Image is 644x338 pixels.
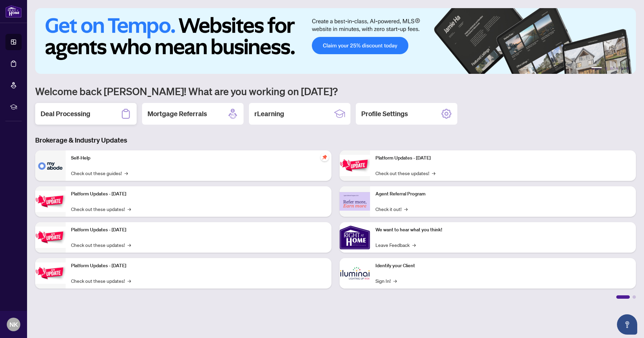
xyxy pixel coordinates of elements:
[375,169,435,177] a: Check out these updates!→
[605,67,607,70] button: 2
[617,314,637,335] button: Open asap
[35,191,66,212] img: Platform Updates - September 16, 2025
[610,67,613,70] button: 3
[616,67,618,70] button: 4
[626,67,629,70] button: 6
[35,85,636,98] h1: Welcome back [PERSON_NAME]! What are you working on [DATE]?
[128,277,131,284] span: →
[340,222,370,253] img: We want to hear what you think!
[128,205,131,213] span: →
[35,8,636,74] img: Slide 0
[147,109,207,119] h2: Mortgage Referrals
[35,227,66,248] img: Platform Updates - July 21, 2025
[375,277,397,284] a: Sign In!→
[71,190,326,198] p: Platform Updates - [DATE]
[375,262,630,270] p: Identify your Client
[621,67,624,70] button: 5
[591,67,602,70] button: 1
[340,258,370,289] img: Identify your Client
[412,241,416,249] span: →
[35,150,66,181] img: Self-Help
[375,154,630,162] p: Platform Updates - [DATE]
[35,262,66,284] img: Platform Updates - July 8, 2025
[432,169,435,177] span: →
[41,109,90,119] h2: Deal Processing
[321,153,329,161] span: pushpin
[71,262,326,270] p: Platform Updates - [DATE]
[71,241,131,249] a: Check out these updates!→
[375,241,416,249] a: Leave Feedback→
[71,169,128,177] a: Check out these guides!→
[375,190,630,198] p: Agent Referral Program
[71,205,131,213] a: Check out these updates!→
[375,226,630,234] p: We want to hear what you think!
[340,155,370,176] img: Platform Updates - June 23, 2025
[340,192,370,211] img: Agent Referral Program
[128,241,131,249] span: →
[361,109,408,119] h2: Profile Settings
[9,320,18,329] span: NK
[254,109,284,119] h2: rLearning
[393,277,397,284] span: →
[124,169,128,177] span: →
[71,226,326,234] p: Platform Updates - [DATE]
[404,205,408,213] span: →
[71,154,326,162] p: Self-Help
[71,277,131,284] a: Check out these updates!→
[375,205,408,213] a: Check it out!→
[5,5,22,18] img: logo
[35,135,636,145] h3: Brokerage & Industry Updates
